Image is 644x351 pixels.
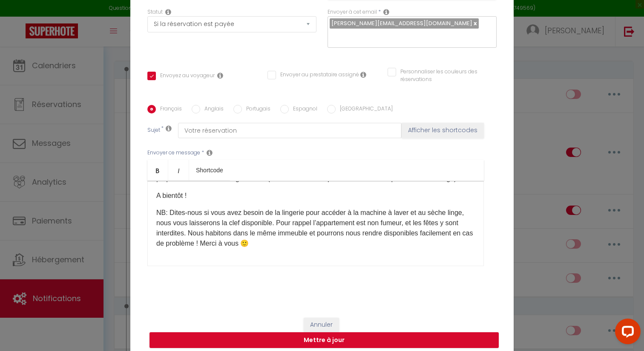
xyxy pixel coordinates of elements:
[336,105,393,114] label: [GEOGRAPHIC_DATA]
[168,160,189,180] a: Italic
[165,9,171,15] i: Booking status
[331,19,472,27] span: [PERSON_NAME][EMAIL_ADDRESS][DOMAIN_NAME]
[147,149,200,157] label: Envoyer ce message
[304,318,339,332] button: Annuler
[360,71,366,78] i: Envoyer au prestataire si il est assigné
[328,8,377,16] label: Envoyer à cet email
[156,191,475,201] p: A bientôt !
[289,105,317,114] label: Espagnol
[383,9,389,15] i: Recipient
[166,125,172,132] i: Subject
[189,160,230,180] a: Shortcode
[217,72,223,79] i: Envoyer au voyageur
[149,332,499,348] button: Mettre à jour
[147,126,160,135] label: Sujet
[147,8,163,16] label: Statut
[147,160,168,180] a: Bold
[156,208,475,249] p: NB: Dites-nous si vous avez besoin de la lingerie pour accéder à la machine à laver et au sèche l...
[207,149,213,156] i: Message
[242,105,270,114] label: Portugais
[608,315,644,351] iframe: LiveChat chat widget
[200,105,224,114] label: Anglais
[156,105,182,114] label: Français
[402,123,484,138] button: Afficher les shortcodes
